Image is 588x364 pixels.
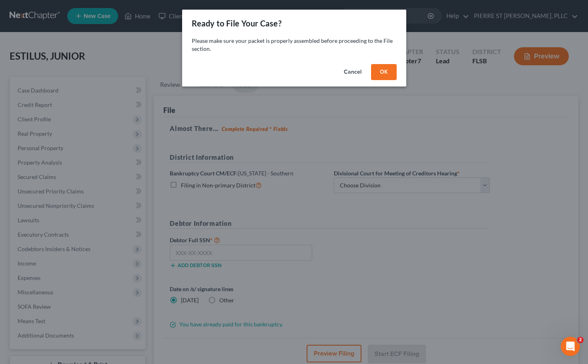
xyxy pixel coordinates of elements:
[192,37,397,53] p: Please make sure your packet is properly assembled before proceeding to the File section.
[337,64,368,80] button: Cancel
[192,18,282,29] div: Ready to File Your Case?
[371,64,397,80] button: OK
[561,337,580,356] iframe: Intercom live chat
[577,337,584,343] span: 2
